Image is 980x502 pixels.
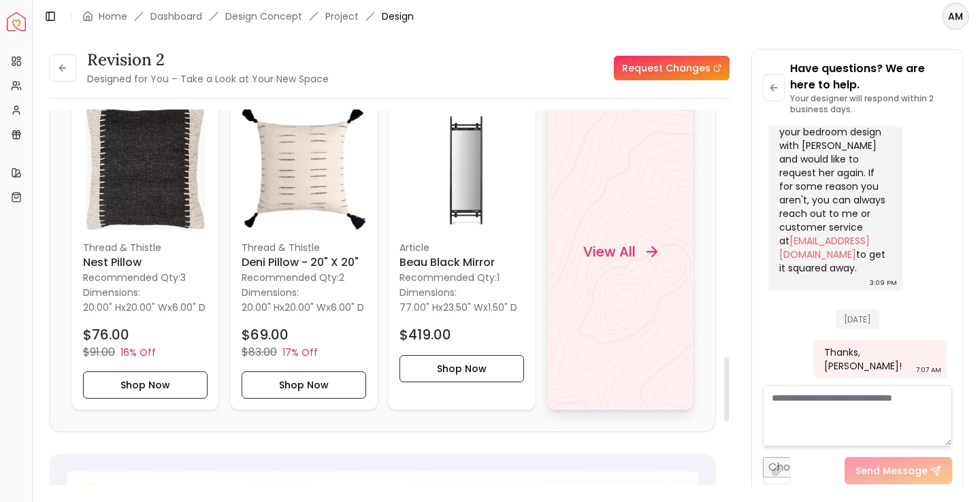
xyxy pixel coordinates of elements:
[87,49,329,71] h3: Revision 2
[83,105,208,230] img: Nest Pillow image
[87,72,329,86] small: Designed for You – Take a Look at Your New Space
[83,371,208,398] button: Shop Now
[399,254,524,270] h6: Beau Black Mirror
[242,240,366,254] p: Thread & Thistle
[399,270,524,284] p: Recommended Qty: 1
[388,94,536,410] a: Beau Black Mirror imageArticleBeau Black MirrorRecommended Qty:1Dimensions:77.00" Hx23.50" Wx1.50...
[943,4,968,29] span: AM
[824,346,909,373] div: Thanks, [PERSON_NAME]!
[83,254,208,270] h6: Nest Pillow
[126,300,167,314] span: 20.00" W
[399,354,524,382] button: Shop Now
[546,94,694,410] a: View All
[399,240,524,254] p: Article
[790,61,952,93] p: Have questions? We are here to help.
[790,93,952,115] p: Your designer will respond within 2 business days.
[242,105,366,230] img: Deni Pillow - 20" x 20" image
[7,12,26,31] a: Spacejoy
[836,309,879,329] span: [DATE]
[399,284,457,300] p: Dimensions:
[399,324,451,344] h4: $419.00
[382,10,414,23] span: Design
[488,300,517,314] span: 1.50" D
[83,344,115,360] p: $91.00
[150,10,202,23] a: Dashboard
[71,94,219,410] a: Nest Pillow imageThread & ThistleNest PillowRecommended Qty:3Dimensions:20.00" Hx20.00" Wx6.00" D...
[870,276,897,290] div: 3:09 PM
[916,363,941,377] div: 7:07 AM
[583,242,635,261] h4: View All
[83,300,206,314] p: x x
[225,10,302,23] li: Design Concept
[230,94,378,410] a: Deni Pillow - 20" x 20" imageThread & ThistleDeni Pillow - 20" x 20"Recommended Qty:2Dimensions:2...
[83,270,208,284] p: Recommended Qty: 3
[399,300,517,314] p: x x
[242,270,366,284] p: Recommended Qty: 2
[120,345,156,358] p: 16% Off
[399,300,438,314] span: 77.00" H
[242,324,289,344] h4: $69.00
[282,345,318,358] p: 17% Off
[331,300,364,314] span: 6.00" D
[325,10,359,23] a: Project
[242,300,280,314] span: 20.00" H
[779,234,870,261] a: [EMAIL_ADDRESS][DOMAIN_NAME]
[99,10,127,23] a: Home
[242,344,277,360] p: $83.00
[242,371,366,398] button: Shop Now
[230,94,378,410] div: Deni Pillow - 20" x 20"
[7,12,26,31] img: Spacejoy Logo
[172,300,206,314] span: 6.00" D
[614,56,730,80] a: Request Changes
[399,105,524,230] img: Beau Black Mirror image
[284,300,326,314] span: 20.00" W
[83,300,121,314] span: 20.00" H
[83,284,140,300] p: Dimensions:
[443,300,483,314] span: 23.50" W
[71,94,219,410] div: Nest Pillow
[82,10,414,23] nav: breadcrumb
[388,94,536,410] div: Beau Black Mirror
[942,3,969,30] button: AM
[83,240,208,254] p: Thread & Thistle
[83,324,129,344] h4: $76.00
[242,300,364,314] p: x x
[242,284,299,300] p: Dimensions:
[242,254,366,270] h6: Deni Pillow - 20" x 20"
